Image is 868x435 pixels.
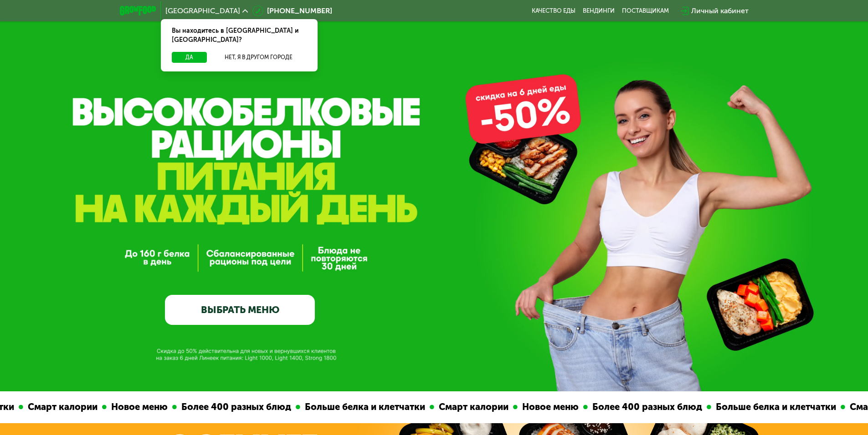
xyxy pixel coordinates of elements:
[622,7,669,15] div: поставщикам
[583,7,615,15] a: Вендинги
[211,52,307,63] button: Нет, я в другом городе
[172,52,207,63] button: Да
[161,19,318,52] div: Вы находитесь в [GEOGRAPHIC_DATA] и [GEOGRAPHIC_DATA]?
[532,7,575,15] a: Качество еды
[61,400,126,414] div: Новое меню
[254,400,384,414] div: Больше белка и клетчатки
[165,295,315,325] a: ВЫБРАТЬ МЕНЮ
[691,5,749,16] div: Личный кабинет
[542,400,661,414] div: Более 400 разных блюд
[388,400,467,414] div: Смарт калории
[472,400,537,414] div: Новое меню
[165,7,240,15] span: [GEOGRAPHIC_DATA]
[131,400,250,414] div: Более 400 разных блюд
[665,400,795,414] div: Больше белка и клетчатки
[252,5,332,16] a: [PHONE_NUMBER]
